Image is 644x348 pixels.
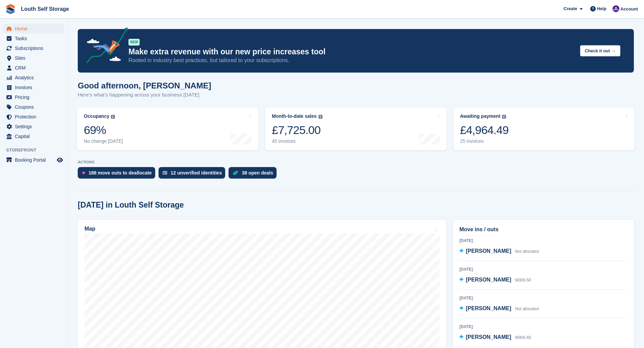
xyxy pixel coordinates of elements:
[515,306,539,311] span: Not allocated
[3,34,64,43] a: menu
[171,170,222,176] div: 12 unverified identities
[229,167,280,182] a: 38 open deals
[15,132,55,141] span: Capital
[459,304,539,313] a: [PERSON_NAME] Not allocated
[272,123,322,137] div: £7,725.00
[466,248,511,254] span: [PERSON_NAME]
[580,45,620,56] button: Check it out →
[459,276,531,285] a: [PERSON_NAME] M009-50
[78,81,211,90] h1: Good afternoon, [PERSON_NAME]
[3,102,64,112] a: menu
[3,92,64,102] a: menu
[128,57,575,64] p: Rooted in industry best practices, but tailored to your subscriptions.
[3,24,64,33] a: menu
[15,122,55,131] span: Settings
[502,115,506,119] img: icon-info-grey-7440780725fd019a000dd9b08b2336e03edf1995a4989e88bcd33f0948082b44.svg
[78,91,211,99] p: Here's what's happening across your business [DATE]
[272,113,316,119] div: Month-to-date sales
[3,155,64,165] a: menu
[128,39,140,46] div: NEW
[460,123,509,137] div: £4,964.49
[163,171,167,175] img: verify_identity-adf6edd0f0f0b5bbfe63781bf79b02c33cf7c696d77639b501bdc392416b5a36.svg
[15,83,55,92] span: Invoices
[15,92,55,102] span: Pricing
[81,27,128,66] img: price-adjustments-announcement-icon-8257ccfd72463d97f412b2fc003d46551f7dbcb40ab6d574587a9cd5c0d94...
[3,112,64,122] a: menu
[318,115,323,119] img: icon-info-grey-7440780725fd019a000dd9b08b2336e03edf1995a4989e88bcd33f0948082b44.svg
[466,277,511,283] span: [PERSON_NAME]
[77,107,258,150] a: Occupancy 69% No change [DATE]
[5,4,16,14] img: stora-icon-8386f47178a22dfd0bd8f6a31ec36ba5ce8667c1dd55bd0f319d3a0aa187defe.svg
[3,44,64,53] a: menu
[82,171,85,175] img: move_outs_to_deallocate_icon-f764333ba52eb49d3ac5e1228854f67142a1ed5810a6f6cc68b1a99e826820c5.svg
[3,122,64,131] a: menu
[459,266,627,272] div: [DATE]
[564,5,577,12] span: Create
[515,335,531,340] span: M005-60
[15,44,55,53] span: Subscriptions
[6,147,67,154] span: Storefront
[597,5,606,12] span: Help
[242,170,273,176] div: 38 open deals
[15,112,55,122] span: Protection
[89,170,152,176] div: 188 move outs to deallocate
[460,138,509,144] div: 25 invoices
[3,132,64,141] a: menu
[515,249,539,254] span: Not allocated
[15,63,55,73] span: CRM
[459,333,531,342] a: [PERSON_NAME] M005-60
[460,113,501,119] div: Awaiting payment
[459,247,539,256] a: [PERSON_NAME] Not allocated
[3,63,64,73] a: menu
[613,5,619,12] img: Matthew Frith
[111,115,115,119] img: icon-info-grey-7440780725fd019a000dd9b08b2336e03edf1995a4989e88bcd33f0948082b44.svg
[272,138,322,144] div: 45 invoices
[233,170,238,175] img: deal-1b604bf984904fb50ccaf53a9ad4b4a5d6e5aea283cecdc64d6e3604feb123c2.svg
[78,160,634,164] p: ACTIONS
[56,156,64,164] a: Preview store
[128,47,575,57] p: Make extra revenue with our new price increases tool
[515,278,531,283] span: M009-50
[459,324,627,330] div: [DATE]
[453,107,635,150] a: Awaiting payment £4,964.49 25 invoices
[466,334,511,340] span: [PERSON_NAME]
[3,73,64,82] a: menu
[84,138,123,144] div: No change [DATE]
[3,53,64,63] a: menu
[159,167,229,182] a: 12 unverified identities
[15,24,55,33] span: Home
[84,113,109,119] div: Occupancy
[15,73,55,82] span: Analytics
[620,6,638,12] span: Account
[265,107,446,150] a: Month-to-date sales £7,725.00 45 invoices
[15,34,55,43] span: Tasks
[78,167,159,182] a: 188 move outs to deallocate
[84,123,123,137] div: 69%
[15,155,55,165] span: Booking Portal
[459,225,627,234] h2: Move ins / outs
[466,305,511,311] span: [PERSON_NAME]
[78,200,184,210] h2: [DATE] in Louth Self Storage
[3,83,64,92] a: menu
[459,238,627,244] div: [DATE]
[459,295,627,301] div: [DATE]
[15,102,55,112] span: Coupons
[85,226,95,232] h2: Map
[15,53,55,63] span: Sites
[18,3,72,15] a: Louth Self Storage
